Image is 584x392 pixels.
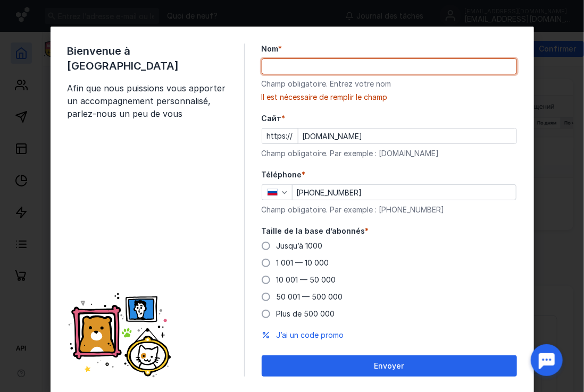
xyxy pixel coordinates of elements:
div: Champ obligatoire. Par exemple : [DOMAIN_NAME] [262,148,517,159]
span: Envoyer [374,362,404,371]
span: Taille de la base d’abonnés [262,226,365,236]
span: Plus de 500 000 [277,309,335,318]
span: Cайт [262,113,282,124]
span: J’ai un code promo [277,330,344,339]
div: Il est nécessaire de remplir le champ [262,92,517,103]
button: J’ai un code promo [277,330,344,340]
div: Champ obligatoire. Entrez votre nom [262,79,517,89]
span: Jusqu’à 1000 [277,241,323,250]
span: Nom [262,44,279,54]
button: Envoyer [262,355,517,377]
span: Bienvenue à [GEOGRAPHIC_DATA] [68,44,227,73]
span: Afin que nous puissions vous apporter un accompagnement personnalisé, parlez-nous un peu de vous [68,82,227,120]
span: 50 001 — 500 000 [277,292,343,301]
span: Téléphone [262,169,302,180]
span: 1 001 — 10 000 [277,258,329,267]
span: 10 001 — 50 000 [277,275,336,284]
div: Champ obligatoire. Par exemple : [PHONE_NUMBER] [262,204,517,215]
